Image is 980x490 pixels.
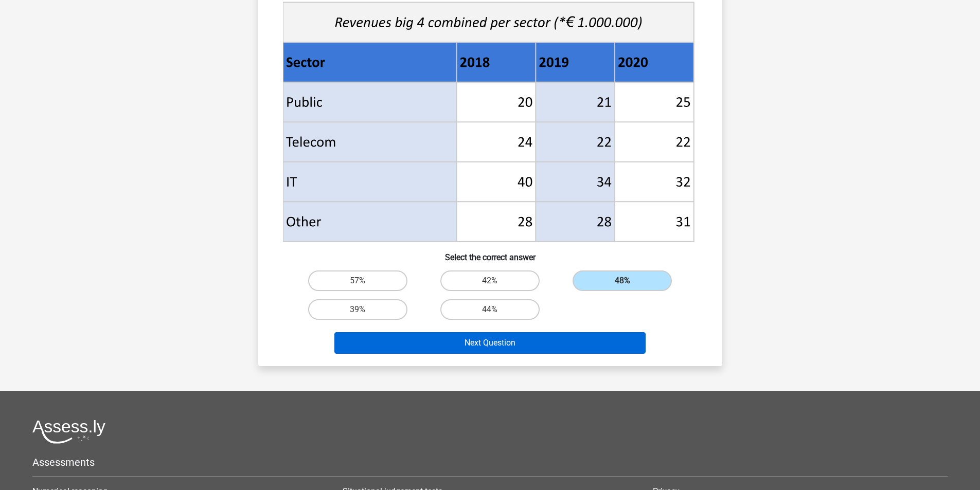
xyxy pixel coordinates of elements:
h5: Assessments [32,456,948,468]
button: Next Question [334,332,646,354]
label: 39% [308,299,407,320]
img: Assessly logo [32,420,105,444]
label: 44% [440,299,540,320]
h6: Select the correct answer [275,244,706,262]
label: 48% [573,270,672,291]
label: 57% [308,270,407,291]
label: 42% [440,270,540,291]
